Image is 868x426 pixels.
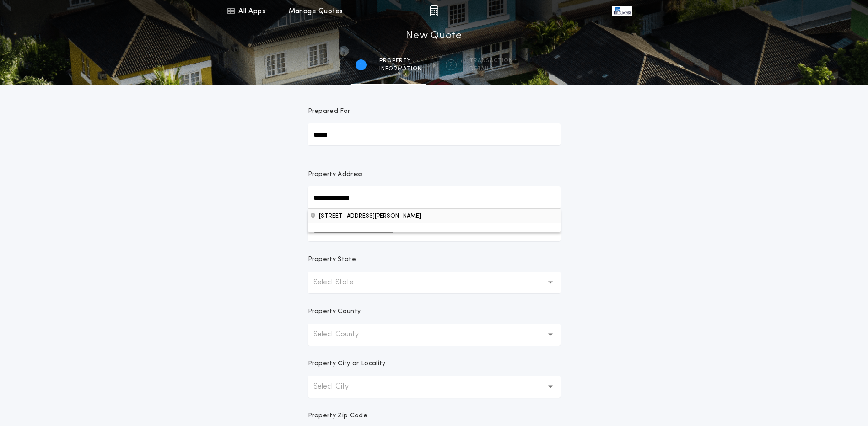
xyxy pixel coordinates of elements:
[308,324,561,346] button: Select County
[360,61,362,69] h2: 1
[469,65,513,73] span: details
[308,255,356,264] p: Property State
[308,376,561,398] button: Select City
[308,307,361,316] p: Property County
[379,65,422,73] span: information
[308,123,561,145] input: Prepared For
[308,359,386,368] p: Property City or Locality
[313,329,373,340] p: Select County
[308,209,561,223] button: Property Address
[449,61,453,69] h2: 2
[379,57,422,64] span: Property
[313,381,363,392] p: Select City
[308,107,350,116] p: Prepared For
[406,29,462,43] h1: New Quote
[469,57,513,64] span: Transaction
[308,411,367,421] p: Property Zip Code
[612,6,631,16] img: vs-icon
[308,272,561,293] button: Select State
[313,277,368,288] p: Select State
[430,5,438,16] img: img
[308,170,561,179] p: Property Address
